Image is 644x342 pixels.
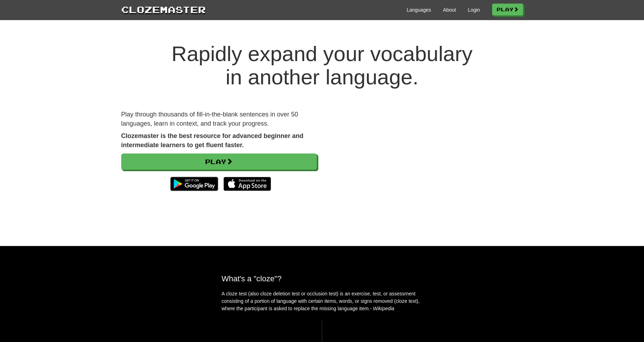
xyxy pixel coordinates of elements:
img: Download_on_the_App_Store_Badge_US-UK_135x40-25178aeef6eb6b83b96f5f2d004eda3bffbb37122de64afbaef7... [223,177,271,191]
img: Get it on Google Play [167,173,221,194]
em: - Wikipedia [370,306,394,311]
a: About [443,6,456,13]
a: Clozemaster [121,3,206,16]
h2: What's a "cloze"? [222,274,423,283]
p: Play through thousands of fill-in-the-blank sentences in over 50 languages, learn in context, and... [121,110,317,128]
p: A cloze test (also cloze deletion test or occlusion test) is an exercise, test, or assessment con... [222,290,423,312]
a: Play [492,4,523,16]
a: Languages [407,6,431,13]
a: Play [121,154,317,170]
strong: Clozemaster is the best resource for advanced beginner and intermediate learners to get fluent fa... [121,132,303,149]
a: Login [468,6,480,13]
